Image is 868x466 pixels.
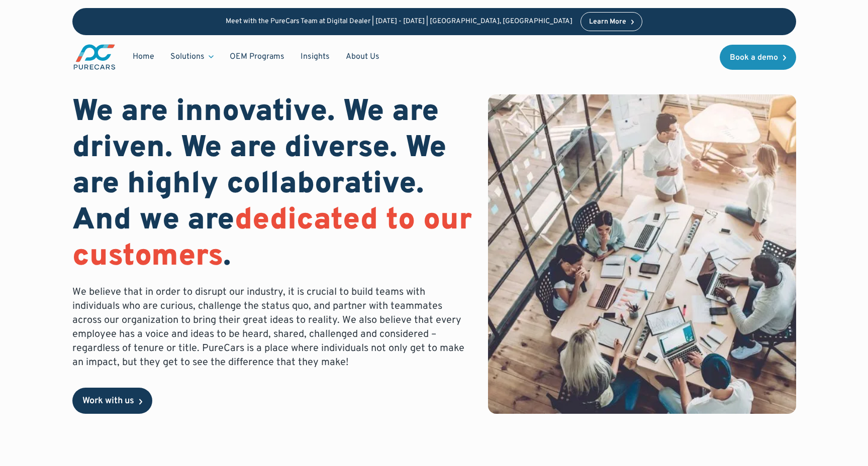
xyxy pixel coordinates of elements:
a: main [72,43,117,71]
a: About Us [338,47,388,66]
p: We believe that in order to disrupt our industry, it is crucial to build teams with individuals w... [72,285,472,370]
a: Home [125,47,162,66]
a: Work with us [72,388,152,414]
img: bird eye view of a team working together [488,94,796,414]
p: Meet with the PureCars Team at Digital Dealer | [DATE] - [DATE] | [GEOGRAPHIC_DATA], [GEOGRAPHIC_... [226,18,572,26]
div: Solutions [170,51,205,62]
div: Solutions [162,47,222,66]
a: OEM Programs [222,47,293,66]
div: Learn More [589,19,626,26]
span: dedicated to our customers [72,202,472,276]
a: Insights [293,47,338,66]
a: Learn More [581,12,643,31]
img: purecars logo [72,43,117,71]
h1: We are innovative. We are driven. We are diverse. We are highly collaborative. And we are . [72,94,472,275]
div: Work with us [82,397,134,406]
a: Book a demo [720,45,796,70]
div: Book a demo [730,54,778,62]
